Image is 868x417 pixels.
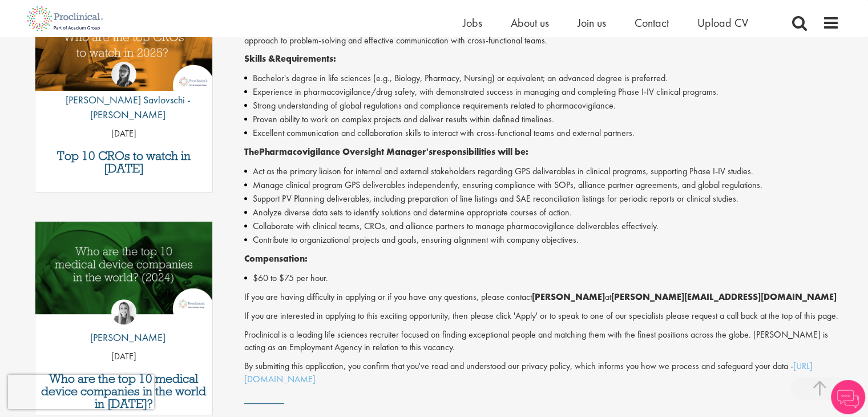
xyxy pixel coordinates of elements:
li: Analyze diverse data sets to identify solutions and determine appropriate courses of action. [244,206,839,219]
strong: The [244,146,259,158]
li: Contribute to organizational projects and goals, ensuring alignment with company objectives. [244,233,839,247]
li: Collaborate with clinical teams, CROs, and alliance partners to manage pharmacovigilance delivera... [244,219,839,233]
strong: Compensation: [244,252,308,264]
li: Bachelor's degree in life sciences (e.g., Biology, Pharmacy, Nursing) or equivalent; an advanced ... [244,71,839,85]
img: Hannah Burke [111,299,136,324]
a: Who are the top 10 medical device companies in the world in [DATE]? [41,372,207,410]
strong: Requirements: [275,53,336,65]
li: Proven ability to work on complex projects and deliver results within defined timelines. [244,113,839,126]
p: If you are interested in applying to this exciting opportunity, then please click 'Apply' or to s... [244,310,839,323]
img: Top 10 Medical Device Companies 2024 [35,222,213,314]
li: Support PV Planning deliverables, including preparation of line listings and SAE reconciliation l... [244,192,839,206]
a: Theodora Savlovschi - Wicks [PERSON_NAME] Savlovschi - [PERSON_NAME] [35,62,213,127]
strong: responsibilities will be: [433,146,528,158]
li: Manage clinical program GPS deliverables independently, ensuring compliance with SOPs, alliance p... [244,178,839,192]
a: Upload CV [697,15,748,30]
iframe: reCAPTCHA [8,375,154,409]
strong: [PERSON_NAME][EMAIL_ADDRESS][DOMAIN_NAME] [611,291,837,303]
a: About us [511,15,549,30]
a: Jobs [463,15,482,30]
li: Excellent communication and collaboration skills to interact with cross-functional teams and exte... [244,126,839,140]
a: Join us [578,15,606,30]
p: [PERSON_NAME] Savlovschi - [PERSON_NAME] [35,93,213,122]
a: Hannah Burke [PERSON_NAME] [82,299,165,351]
strong: [PERSON_NAME] [532,291,605,303]
li: Act as the primary liaison for internal and external stakeholders regarding GPS deliverables in c... [244,165,839,178]
p: By submitting this application, you confirm that you've read and understood our privacy policy, w... [244,360,839,386]
img: Theodora Savlovschi - Wicks [111,62,136,87]
li: Experience in pharmacovigilance/drug safety, with demonstrated success in managing and completing... [244,85,839,99]
a: [URL][DOMAIN_NAME] [244,360,813,385]
p: If you are having difficulty in applying or if you have any questions, please contact at [244,291,839,304]
p: [PERSON_NAME] [82,330,165,345]
a: Contact [635,15,669,30]
strong: Pharmacovigilance Oversight Manager's [259,146,433,158]
strong: Skills & [244,53,275,65]
p: Proclinical is a leading life sciences recruiter focused on finding exceptional people and matchi... [244,328,839,355]
a: Top 10 CROs to watch in [DATE] [41,150,207,175]
li: Strong understanding of global regulations and compliance requirements related to pharmacovigilance. [244,99,839,113]
p: [DATE] [35,127,213,141]
a: Link to a post [35,222,213,323]
p: [DATE] [35,350,213,363]
img: Chatbot [831,380,865,414]
li: $60 to $75 per hour. [244,271,839,285]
